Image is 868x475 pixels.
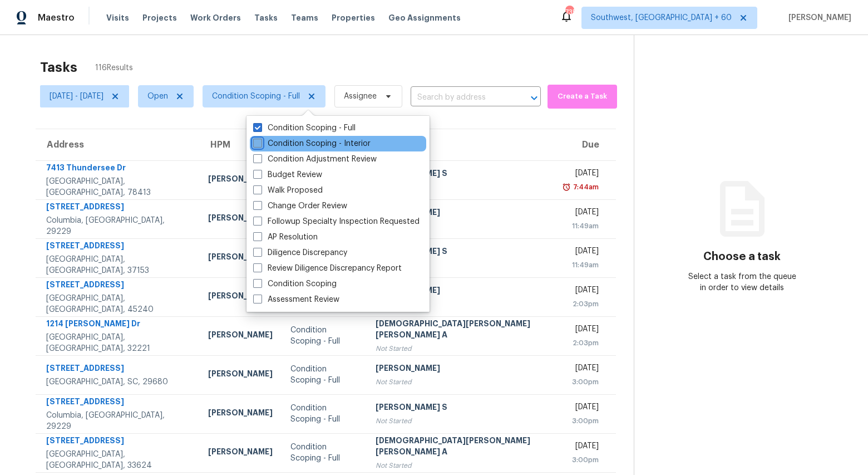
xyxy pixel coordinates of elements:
div: Not Started [376,182,548,193]
span: [PERSON_NAME] [784,12,851,23]
span: Tasks [254,14,278,22]
div: 11:49am [565,259,599,271]
div: 7:44am [571,182,599,193]
div: [PERSON_NAME] S [376,168,548,182]
div: 3:00pm [565,454,599,466]
span: Southwest, [GEOGRAPHIC_DATA] + 60 [591,12,732,23]
div: [DATE] [565,246,599,259]
div: 2:03pm [565,298,599,310]
span: Create a Task [553,90,611,103]
label: Condition Scoping - Interior [253,138,371,149]
span: Open [147,91,168,102]
span: Geo Assignments [388,12,461,23]
div: [PERSON_NAME] [208,368,273,382]
label: Followup Specialty Inspection Requested [253,216,420,227]
div: Condition Scoping - Full [290,325,357,347]
div: [PERSON_NAME] [208,290,273,304]
span: Teams [291,12,318,23]
label: Review Diligence Discrepancy Report [253,263,402,274]
label: Assessment Review [253,294,339,305]
div: [STREET_ADDRESS] [46,279,190,293]
div: [DATE] [565,207,599,221]
div: [DATE] [565,285,599,298]
button: Create a Task [548,85,617,109]
div: [PERSON_NAME] [376,285,548,298]
div: [DATE] [565,363,599,376]
div: Not Started [376,221,548,232]
div: [DEMOGRAPHIC_DATA][PERSON_NAME] [PERSON_NAME] A [376,435,548,460]
div: Columbia, [GEOGRAPHIC_DATA], 29229 [46,215,190,237]
span: Assignee [344,91,377,102]
div: In Progress [376,298,548,310]
th: Address [36,129,199,160]
label: Walk Proposed [253,185,323,196]
div: [STREET_ADDRESS] [46,435,190,449]
div: Not Started [376,460,548,471]
button: Open [526,90,542,106]
h2: Tasks [40,62,77,73]
div: [PERSON_NAME] S [376,401,548,415]
div: [PERSON_NAME] [376,363,548,376]
div: [STREET_ADDRESS] [46,240,190,254]
div: [PERSON_NAME] [208,251,273,265]
span: Projects [142,12,177,23]
div: [STREET_ADDRESS] [46,396,190,410]
input: Search by address [411,89,510,106]
div: 3:00pm [565,415,599,427]
div: Not Started [376,343,548,354]
div: [STREET_ADDRESS] [46,363,190,376]
div: 735 [565,7,573,18]
span: [DATE] - [DATE] [50,91,103,102]
span: Condition Scoping - Full [212,91,300,102]
div: [PERSON_NAME] [208,446,273,460]
div: Columbia, [GEOGRAPHIC_DATA], 29229 [46,410,190,432]
th: Assignee [367,129,557,160]
div: [STREET_ADDRESS] [46,201,190,215]
label: AP Resolution [253,232,318,243]
th: Due [556,129,616,160]
div: [DATE] [565,401,599,415]
div: [GEOGRAPHIC_DATA], SC, 29680 [46,376,190,388]
div: [DATE] [565,440,599,454]
div: Not Started [376,415,548,427]
span: Visits [106,12,129,23]
div: [GEOGRAPHIC_DATA], [GEOGRAPHIC_DATA], 37153 [46,254,190,276]
div: [PERSON_NAME] [376,207,548,221]
div: [DEMOGRAPHIC_DATA][PERSON_NAME] [PERSON_NAME] A [376,318,548,343]
div: [PERSON_NAME] [208,329,273,343]
label: Diligence Discrepancy [253,247,347,258]
div: Not Started [376,376,548,388]
div: 11:49am [565,221,599,232]
div: [PERSON_NAME] [208,212,273,226]
span: 116 Results [95,62,133,74]
div: [DATE] [565,168,599,182]
img: Overdue Alarm Icon [562,182,571,193]
div: [GEOGRAPHIC_DATA], [GEOGRAPHIC_DATA], 45240 [46,293,190,315]
div: Condition Scoping - Full [290,364,357,386]
div: Condition Scoping - Full [290,403,357,425]
div: 3:00pm [565,376,599,388]
label: Change Order Review [253,200,347,212]
div: [PERSON_NAME] S [376,246,548,259]
th: HPM [199,129,282,160]
div: [PERSON_NAME] [208,173,273,187]
h3: Choose a task [703,251,781,262]
div: Select a task from the queue in order to view details [688,271,796,293]
div: 7413 Thundersee Dr [46,162,190,176]
div: Not Started [376,259,548,271]
label: Budget Review [253,169,322,180]
span: Work Orders [190,12,241,23]
div: [GEOGRAPHIC_DATA], [GEOGRAPHIC_DATA], 78413 [46,176,190,198]
div: [DATE] [565,324,599,337]
label: Condition Scoping - Full [253,123,356,134]
label: Condition Adjustment Review [253,154,377,165]
div: 2:03pm [565,337,599,349]
span: Maestro [38,12,75,23]
div: [PERSON_NAME] [208,407,273,421]
div: 1214 [PERSON_NAME] Dr [46,318,190,332]
label: Condition Scoping [253,278,337,290]
div: [GEOGRAPHIC_DATA], [GEOGRAPHIC_DATA], 32221 [46,332,190,354]
span: Properties [332,12,375,23]
div: Condition Scoping - Full [290,442,357,464]
div: [GEOGRAPHIC_DATA], [GEOGRAPHIC_DATA], 33624 [46,449,190,471]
